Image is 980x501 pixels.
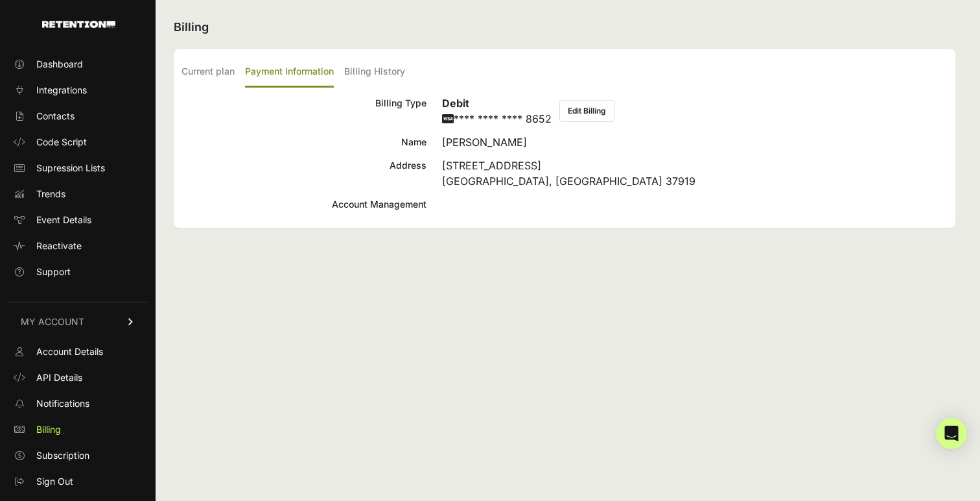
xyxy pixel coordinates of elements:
[36,239,82,252] span: Reactivate
[181,57,235,88] label: Current plan
[344,57,405,88] label: Billing History
[442,158,948,189] div: [STREET_ADDRESS] [GEOGRAPHIC_DATA], [GEOGRAPHIC_DATA] 37919
[21,315,84,328] span: MY ACCOUNT
[181,95,426,127] div: Billing Type
[181,158,426,189] div: Address
[8,210,148,230] a: Event Details
[36,162,105,175] span: Supression Lists
[36,84,87,97] span: Integrations
[936,418,967,449] div: Open Intercom Messenger
[36,345,103,358] span: Account Details
[8,106,148,127] a: Contacts
[442,95,552,111] h6: Debit
[8,132,148,153] a: Code Script
[559,100,614,122] button: Edit Billing
[36,475,73,488] span: Sign Out
[36,214,91,226] span: Event Details
[8,341,148,362] a: Account Details
[8,393,148,414] a: Notifications
[442,134,948,150] div: [PERSON_NAME]
[8,302,148,341] a: MY ACCOUNT
[36,58,83,71] span: Dashboard
[42,21,115,28] img: Retention.com
[36,110,75,123] span: Contacts
[8,54,148,75] a: Dashboard
[36,188,65,201] span: Trends
[174,18,955,36] h2: Billing
[36,371,82,384] span: API Details
[8,367,148,388] a: API Details
[36,423,61,436] span: Billing
[181,134,426,150] div: Name
[8,471,148,492] a: Sign Out
[8,184,148,204] a: Trends
[8,236,148,256] a: Reactivate
[36,397,89,410] span: Notifications
[8,158,148,178] a: Supression Lists
[245,57,334,88] label: Payment Information
[8,262,148,282] a: Support
[36,449,89,462] span: Subscription
[8,445,148,466] a: Subscription
[36,265,71,278] span: Support
[181,197,426,212] div: Account Management
[36,136,87,149] span: Code Script
[8,419,148,440] a: Billing
[8,80,148,101] a: Integrations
